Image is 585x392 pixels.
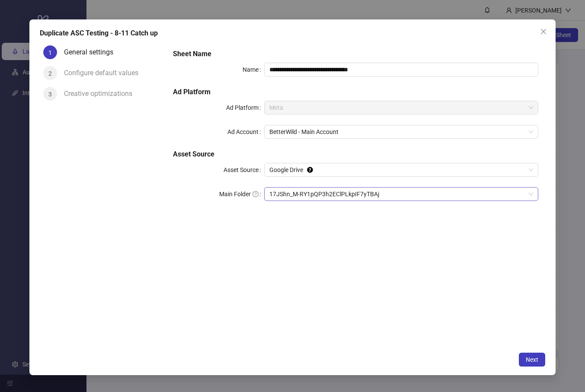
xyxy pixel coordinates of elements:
[219,187,264,201] label: Main Folder
[40,28,546,38] div: Duplicate ASC Testing - 8-11 Catch up
[226,101,264,115] label: Ad Platform
[173,149,538,159] h5: Asset Source
[526,356,538,363] span: Next
[173,49,538,59] h5: Sheet Name
[264,63,538,76] input: Name
[540,28,547,35] span: close
[227,125,264,139] label: Ad Account
[224,163,264,177] label: Asset Source
[64,66,145,80] div: Configure default values
[48,70,52,77] span: 2
[48,91,52,98] span: 3
[519,353,545,367] button: Next
[269,101,533,114] span: Meta
[48,49,52,56] span: 1
[306,166,314,174] div: Tooltip anchor
[269,125,533,138] span: BetterWild - Main Account
[64,87,139,101] div: Creative optimizations
[253,191,259,197] span: question-circle
[64,45,120,59] div: General settings
[537,25,550,38] button: Close
[269,188,533,201] span: 17JShn_M-RY1pQP3h2EClPLkpIF7yTBAj
[173,87,538,97] h5: Ad Platform
[269,163,533,176] span: Google Drive
[243,63,264,76] label: Name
